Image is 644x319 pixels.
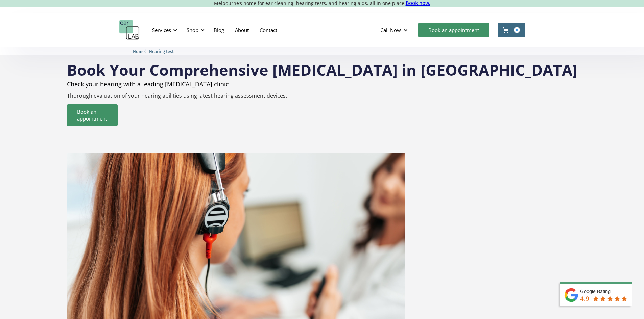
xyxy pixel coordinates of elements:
li: 〉 [133,48,149,55]
div: 0 [514,27,520,33]
a: Hearing test [149,48,174,54]
a: Home [133,48,145,54]
span: Hearing test [149,49,174,54]
h1: Book Your Comprehensive [MEDICAL_DATA] in [GEOGRAPHIC_DATA] [67,62,577,77]
div: Call Now [375,20,415,40]
a: home [119,20,140,40]
h2: Check your hearing with a leading [MEDICAL_DATA] clinic [67,81,577,87]
div: Shop [187,27,198,33]
p: Thorough evaluation of your hearing abilities using latest hearing assessment devices. [67,92,577,99]
a: Book an appointment [418,23,489,37]
a: Blog [208,20,230,40]
span: Home [133,49,145,54]
div: Services [152,27,171,33]
a: Contact [254,20,283,40]
a: About [230,20,254,40]
div: Shop [183,20,207,40]
a: Book an appointment [67,104,118,126]
div: Services [148,20,179,40]
div: Call Now [380,27,401,33]
a: Open cart [498,23,525,37]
